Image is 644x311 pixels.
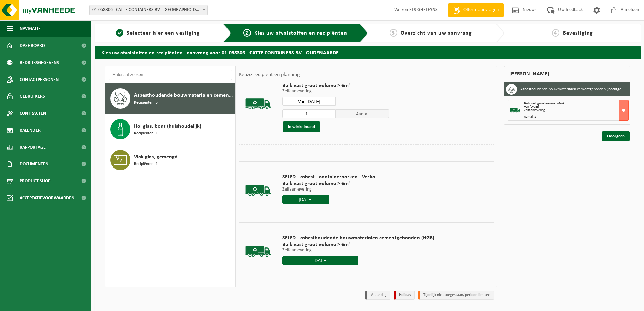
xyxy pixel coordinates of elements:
[20,37,45,54] span: Dashboard
[365,291,390,300] li: Vaste dag
[336,109,389,118] span: Aantal
[409,7,438,13] strong: ELS GHELEYNS
[563,30,593,36] span: Bevestiging
[524,109,628,112] div: Zelfaanlevering
[89,5,208,15] span: 01-058306 - CATTE CONTAINERS BV - OUDENAARDE
[282,241,434,248] span: Bulk vast groot volume > 6m³
[134,122,201,130] span: Hol glas, bont (huishoudelijk)
[524,105,539,109] strong: Van [DATE]
[254,30,347,36] span: Kies uw afvalstoffen en recipiënten
[282,187,375,192] p: Zelfaanlevering
[282,82,389,89] span: Bulk vast groot volume > 6m³
[401,30,472,36] span: Overzicht van uw aanvraag
[134,91,233,99] span: Asbesthoudende bouwmaterialen cementgebonden (hechtgebonden)
[448,3,504,17] a: Offerte aanvragen
[20,190,74,206] span: Acceptatievoorwaarden
[134,161,158,168] span: Recipiënten: 1
[282,89,389,94] p: Zelfaanlevering
[282,256,358,265] input: Selecteer datum
[116,29,123,37] span: 1
[109,70,232,80] input: Materiaal zoeken
[418,291,494,300] li: Tijdelijk niet toegestaan/période limitée
[90,5,207,15] span: 01-058306 - CATTE CONTAINERS BV - OUDENAARDE
[462,7,500,14] span: Offerte aanvragen
[20,54,59,71] span: Bedrijfsgegevens
[243,29,251,37] span: 2
[520,84,625,95] h3: Asbesthoudende bouwmaterialen cementgebonden (hechtgebonden)
[504,66,630,82] div: [PERSON_NAME]
[134,153,178,161] span: Vlak glas, gemengd
[20,20,41,37] span: Navigatie
[390,29,397,37] span: 3
[134,130,158,137] span: Recipiënten: 1
[282,174,375,180] span: SELFD - asbest - containerparken - Verko
[134,99,158,106] span: Recipiënten: 5
[282,180,375,187] span: Bulk vast groot volume > 6m³
[20,122,41,139] span: Kalender
[95,46,641,59] h2: Kies uw afvalstoffen en recipiënten - aanvraag voor 01-058306 - CATTE CONTAINERS BV - OUDENAARDE
[20,88,45,105] span: Gebruikers
[524,115,628,119] div: Aantal: 1
[20,173,50,190] span: Product Shop
[20,105,46,122] span: Contracten
[20,139,46,156] span: Rapportage
[282,248,434,253] p: Zelfaanlevering
[602,131,630,141] a: Doorgaan
[127,30,200,36] span: Selecteer hier een vestiging
[282,235,434,241] span: SELFD - asbesthoudende bouwmaterialen cementgebonden (HGB)
[394,291,415,300] li: Holiday
[105,83,235,114] button: Asbesthoudende bouwmaterialen cementgebonden (hechtgebonden) Recipiënten: 5
[105,145,235,175] button: Vlak glas, gemengd Recipiënten: 1
[98,29,218,37] a: 1Selecteer hier een vestiging
[524,102,564,105] span: Bulk vast groot volume > 6m³
[236,66,303,83] div: Keuze recipiënt en planning
[20,156,48,173] span: Documenten
[283,121,320,132] button: In winkelmand
[282,195,329,204] input: Selecteer datum
[282,97,336,106] input: Selecteer datum
[105,114,235,145] button: Hol glas, bont (huishoudelijk) Recipiënten: 1
[20,71,59,88] span: Contactpersonen
[552,29,559,37] span: 4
